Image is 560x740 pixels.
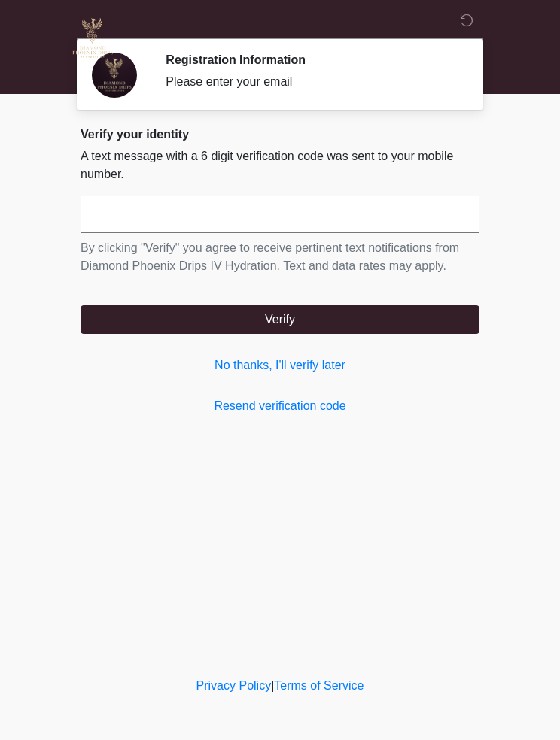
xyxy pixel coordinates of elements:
a: No thanks, I'll verify later [81,356,479,375]
a: Privacy Policy [196,679,272,692]
p: By clicking "Verify" you agree to receive pertinent text notifications from Diamond Phoenix Drips... [81,239,479,275]
a: Resend verification code [81,397,479,415]
button: Verify [81,305,479,334]
a: Terms of Service [274,679,364,692]
div: Please enter your email [166,73,457,91]
p: A text message with a 6 digit verification code was sent to your mobile number. [81,147,479,183]
img: Diamond Phoenix Drips IV Hydration Logo [65,11,120,65]
h2: Verify your identity [81,127,479,141]
a: | [271,679,274,692]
